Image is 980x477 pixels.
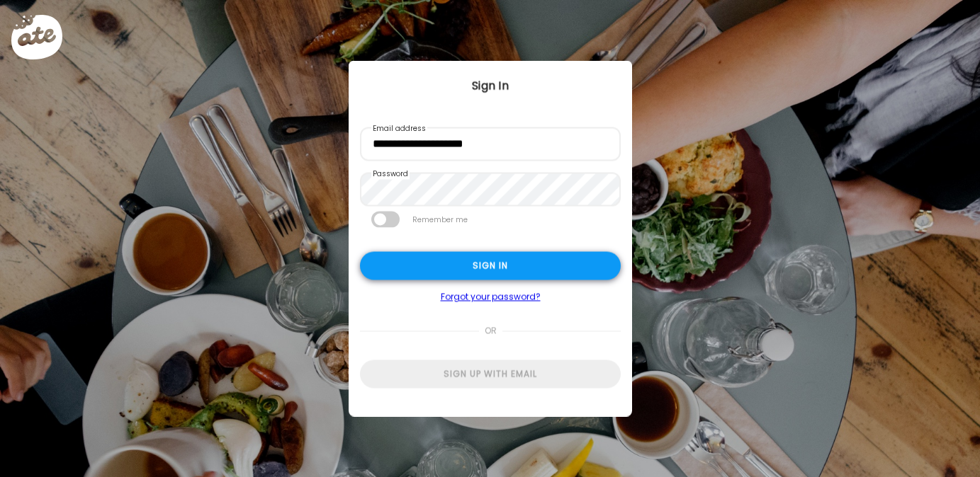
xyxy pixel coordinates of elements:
a: Forgot your password? [360,292,621,303]
span: or [478,317,502,345]
label: Password [371,168,410,180]
div: Sign In [349,78,632,95]
div: Sign up with email [360,360,621,389]
div: Sign in [360,252,621,280]
label: Email address [371,123,427,134]
label: Remember me [411,212,469,228]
